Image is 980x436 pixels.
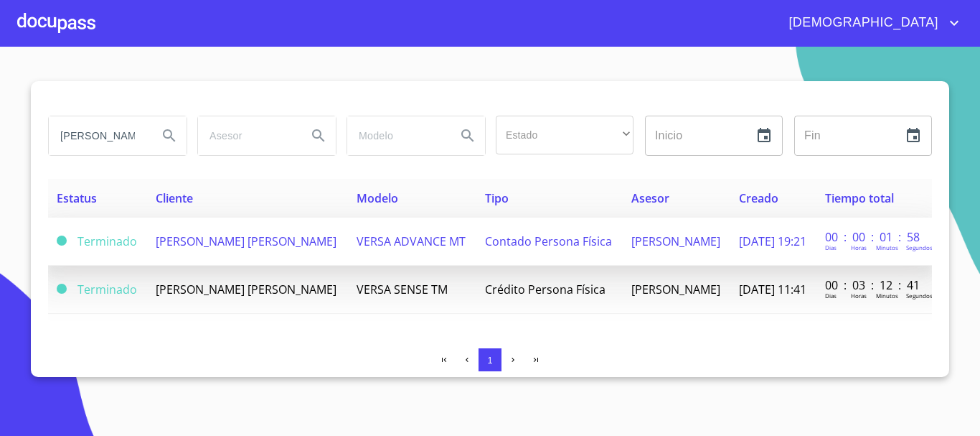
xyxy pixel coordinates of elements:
[778,11,946,34] span: [DEMOGRAPHIC_DATA]
[485,190,509,206] span: Tipo
[851,292,867,300] p: Horas
[876,243,898,251] p: Minutos
[77,282,137,297] span: Terminado
[825,292,837,300] p: Dias
[778,11,963,34] button: account of current user
[156,282,336,297] span: [PERSON_NAME] [PERSON_NAME]
[156,233,336,249] span: [PERSON_NAME] [PERSON_NAME]
[357,282,448,297] span: VERSA SENSE TM
[57,190,97,206] span: Estatus
[77,233,137,249] span: Terminado
[301,119,336,153] button: Search
[49,116,146,155] input: search
[631,233,720,249] span: [PERSON_NAME]
[57,236,67,246] span: Terminado
[357,233,466,249] span: VERSA ADVANCE MT
[906,292,933,300] p: Segundos
[739,233,806,249] span: [DATE] 19:21
[851,243,867,251] p: Horas
[825,190,894,206] span: Tiempo total
[631,282,720,297] span: [PERSON_NAME]
[347,116,445,155] input: search
[876,292,898,300] p: Minutos
[825,277,922,293] p: 00 : 03 : 12 : 41
[487,355,492,366] span: 1
[906,243,933,251] p: Segundos
[739,282,806,297] span: [DATE] 11:41
[485,282,606,297] span: Crédito Persona Física
[479,348,501,371] button: 1
[152,119,187,153] button: Search
[485,233,612,249] span: Contado Persona Física
[496,116,633,154] div: ​
[156,190,193,206] span: Cliente
[57,284,67,294] span: Terminado
[825,243,837,251] p: Dias
[198,116,296,155] input: search
[825,229,922,245] p: 00 : 00 : 01 : 58
[739,190,778,206] span: Creado
[357,190,398,206] span: Modelo
[631,190,669,206] span: Asesor
[451,119,485,153] button: Search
